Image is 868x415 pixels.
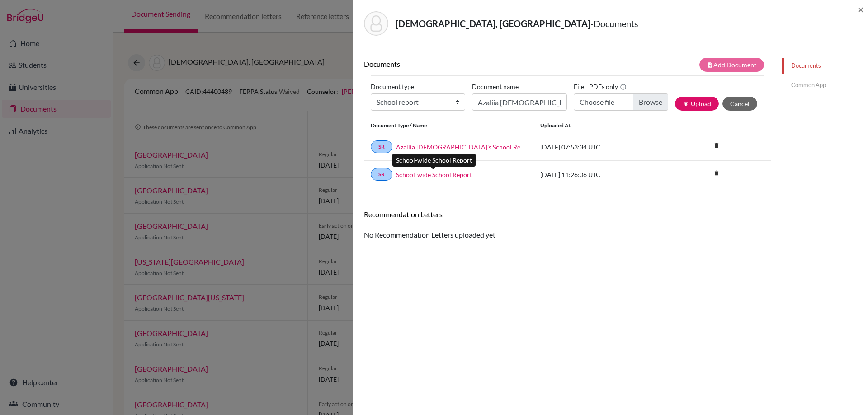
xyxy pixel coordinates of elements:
button: note_addAdd Document [699,58,764,72]
button: Close [858,4,864,15]
label: Document name [472,79,519,93]
a: Documents [782,58,868,74]
strong: [DEMOGRAPHIC_DATA], [GEOGRAPHIC_DATA] [396,18,590,29]
div: Uploaded at [533,121,669,130]
div: Document Type / Name [364,121,533,130]
a: delete [710,168,723,180]
div: School-wide School Report [392,154,476,167]
a: Common App [782,77,868,93]
button: publishUpload [675,97,719,111]
div: [DATE] 07:53:34 UTC [533,142,669,152]
h6: Recommendation Letters [364,210,771,219]
i: delete [710,139,723,152]
a: Azaliia [DEMOGRAPHIC_DATA]'s School Report [396,142,527,152]
button: Cancel [722,97,757,111]
i: publish [683,101,689,107]
i: delete [710,166,723,180]
a: SR [371,168,392,181]
label: File - PDFs only [574,79,627,93]
a: delete [710,140,723,152]
h6: Documents [364,60,567,68]
span: - Documents [590,18,638,29]
a: SR [371,140,392,153]
label: Document type [371,79,414,93]
div: [DATE] 11:26:06 UTC [533,170,669,179]
span: × [858,3,864,16]
i: note_add [707,62,713,68]
a: School-wide School Report [396,170,472,179]
div: No Recommendation Letters uploaded yet [364,210,771,240]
